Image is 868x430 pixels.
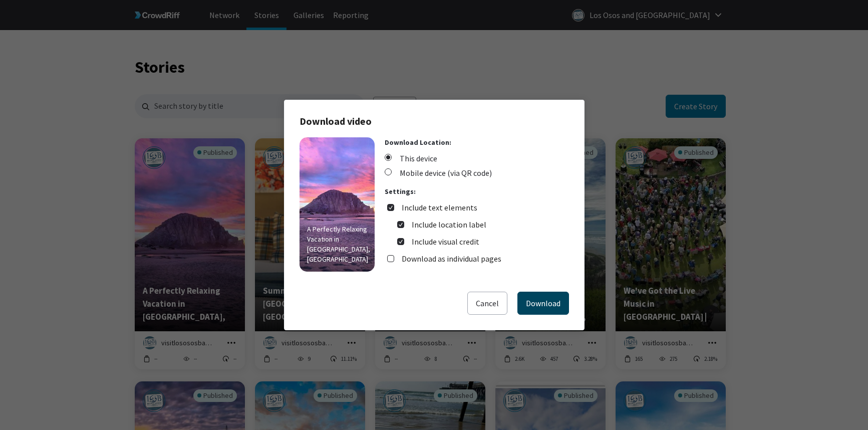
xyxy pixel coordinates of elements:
[300,137,375,272] img: Story thumbnail
[300,115,569,137] h3: Download video
[402,253,501,265] label: Download as individual pages
[300,217,375,272] p: A Perfectly Relaxing Vacation in [GEOGRAPHIC_DATA], [GEOGRAPHIC_DATA]
[467,292,507,315] button: Cancel
[412,219,486,231] label: Include location label
[385,167,492,179] span: Mobile device (via QR code)
[517,292,569,315] button: Download
[412,236,479,248] label: Include visual credit
[385,186,569,196] p: Settings:
[402,201,477,213] label: Include text elements
[385,152,437,164] span: This device
[385,137,569,147] p: Download Location:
